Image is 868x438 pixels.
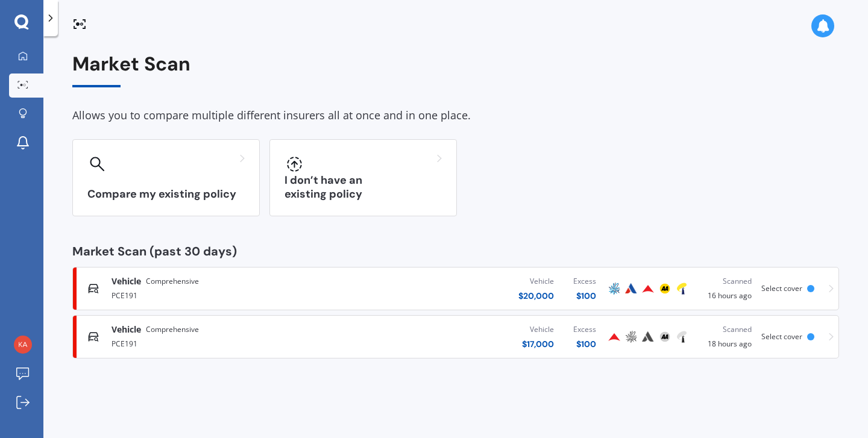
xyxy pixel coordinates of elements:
a: VehicleComprehensivePCE191Vehicle$20,000Excess$100AMPAutosureProvidentAATowerScanned16 hours agoS... [72,267,839,310]
div: Excess [573,324,596,336]
div: Market Scan (past 30 days) [72,245,839,257]
div: Market Scan [72,53,839,87]
img: AA [658,330,672,344]
div: Excess [573,275,596,287]
img: AMP [624,330,638,344]
span: Select cover [761,283,802,293]
img: AMP [607,281,621,296]
div: PCE191 [112,336,347,350]
img: Autosure [641,330,655,344]
div: PCE191 [112,287,347,302]
img: Provident [641,281,655,296]
div: Vehicle [518,275,554,287]
div: $ 100 [573,290,596,302]
img: 757d6641844bb76523103c50a31dc99a [14,336,32,354]
h3: I don’t have an existing policy [285,174,442,201]
a: VehicleComprehensivePCE191Vehicle$17,000Excess$100ProvidentAMPAutosureAATowerScanned18 hours agoS... [72,315,839,358]
span: Vehicle [112,275,141,287]
div: $ 20,000 [518,290,554,302]
span: Comprehensive [146,324,199,336]
img: Provident [607,330,621,344]
img: Tower [675,281,689,296]
span: Vehicle [112,324,141,336]
div: Allows you to compare multiple different insurers all at once and in one place. [72,107,839,125]
div: Scanned [700,324,752,336]
div: Vehicle [522,324,554,336]
div: 18 hours ago [700,324,752,350]
span: Select cover [761,331,802,342]
span: Comprehensive [146,275,199,287]
div: 16 hours ago [700,275,752,302]
div: Scanned [700,275,752,287]
img: AA [658,281,672,296]
div: $ 100 [573,338,596,350]
h3: Compare my existing policy [87,187,245,201]
img: Autosure [624,281,638,296]
img: Tower [675,330,689,344]
div: $ 17,000 [522,338,554,350]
